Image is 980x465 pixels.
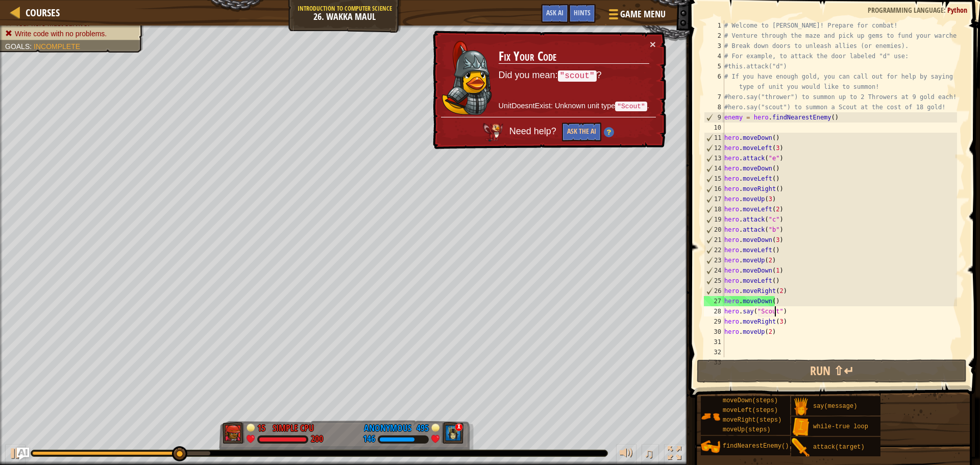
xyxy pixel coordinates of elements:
code: "Scout" [615,102,647,111]
div: 19 [704,214,724,225]
div: 495 [416,422,429,431]
a: Courses [20,6,60,19]
span: Write code with no problems. [15,30,107,38]
button: × [650,39,656,50]
p: Did you mean: ? [499,69,649,82]
div: 6 [704,71,724,92]
span: moveDown(steps) [723,397,778,404]
div: Anonymous [364,422,411,435]
img: portrait.png [701,437,720,456]
div: 146 [363,435,375,444]
div: 18 [704,204,724,214]
button: Ask AI [17,448,29,460]
img: portrait.png [791,397,811,417]
div: 31 [704,337,724,347]
div: 1 [704,20,724,31]
code: "scout" [558,70,597,82]
span: findNearestEnemy() [723,443,789,450]
div: 21 [704,235,724,245]
div: 7 [704,92,724,102]
button: ♫ [642,444,659,465]
div: Simple CPU [273,422,314,435]
span: moveUp(steps) [723,426,771,433]
div: 13 [704,153,724,163]
span: say(message) [813,403,857,410]
span: ♫ [644,446,654,461]
span: moveRight(steps) [723,417,781,424]
img: Hint [604,127,614,137]
span: attack(target) [813,444,865,451]
li: Write code with no problems. [5,29,136,39]
span: Programming language [868,5,944,15]
div: 10 [704,123,724,133]
div: 5 [704,61,724,71]
div: 28 [704,306,724,316]
span: Incomplete [34,42,80,51]
span: Game Menu [620,8,666,21]
button: Run ⇧↵ [697,359,967,383]
span: Ask AI [546,8,563,17]
div: 25 [704,276,724,286]
div: 29 [704,316,724,327]
div: 15 [257,422,267,431]
img: portrait.png [791,438,811,457]
div: 32 [704,347,724,357]
img: thang_avatar_frame.png [223,422,245,444]
button: Ctrl + P: Play [5,444,26,465]
img: duck_hattori.png [442,41,493,115]
button: Game Menu [601,4,672,28]
button: Toggle fullscreen [664,444,684,465]
div: 12 [704,143,724,153]
div: 17 [704,194,724,204]
img: AI [483,123,503,141]
span: : [944,5,947,15]
span: Need help? [509,127,559,137]
img: thang_avatar_frame.png [442,422,464,444]
div: 200 [311,435,323,444]
div: 3 [704,41,724,51]
div: 8 [704,102,724,112]
div: 4 [704,51,724,61]
span: Hints [574,8,591,17]
p: UnitDoesntExist: Unknown unit type . [499,101,649,112]
img: portrait.png [701,407,720,426]
button: Ask AI [541,4,569,23]
div: 2 [704,31,724,41]
div: x [455,423,463,431]
button: Adjust volume [616,444,636,465]
div: 15 [704,174,724,184]
span: while-true loop [813,423,868,430]
span: Python [947,5,967,15]
div: 9 [704,112,724,123]
div: 24 [704,265,724,276]
div: 11 [704,133,724,143]
div: 26 [704,286,724,296]
div: 22 [704,245,724,255]
button: Ask the AI [562,123,601,141]
h3: Fix Your Code [499,50,649,64]
span: : [30,42,34,51]
div: 23 [704,255,724,265]
div: 33 [704,357,724,368]
span: Goals [5,42,30,51]
img: portrait.png [791,418,811,437]
div: 20 [704,225,724,235]
span: moveLeft(steps) [723,407,778,414]
div: 27 [704,296,724,306]
span: Courses [26,6,60,19]
div: 14 [704,163,724,174]
div: 16 [704,184,724,194]
div: 30 [704,327,724,337]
